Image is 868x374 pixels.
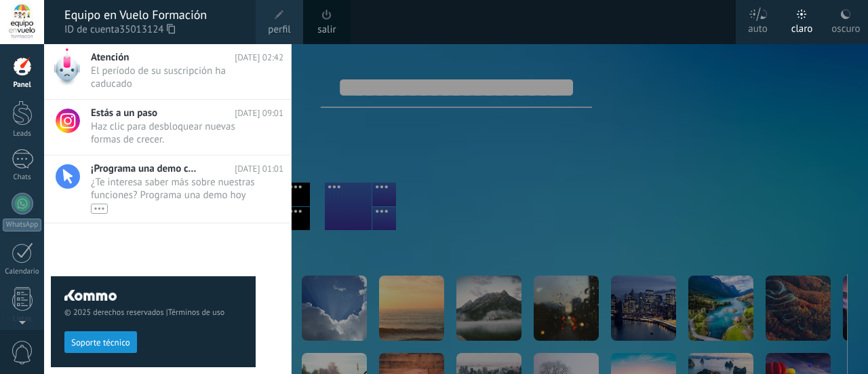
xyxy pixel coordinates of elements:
[3,81,42,90] div: Panel
[64,337,137,347] a: Soporte técnico
[64,307,242,318] span: © 2025 derechos reservados |
[235,107,283,119] span: [DATE] 09:01
[831,9,860,44] div: oscuro
[44,44,291,99] a: Atención [DATE] 02:42 El período de su suscripción ha caducado
[44,155,291,223] a: ¡Programa una demo con un experto! [DATE] 01:01 ¿Te interesa saber más sobre nuestras funciones? ...
[3,173,42,182] div: Chats
[748,9,768,44] div: auto
[3,267,42,276] div: Calendario
[317,22,336,37] a: salir
[64,22,242,37] span: ID de cuenta
[44,100,291,155] a: Estás a un paso [DATE] 09:01 Haz clic para desbloquear nuevas formas de crecer.
[64,331,137,353] button: Soporte técnico
[168,307,224,318] a: Términos de uso
[3,130,42,138] div: Leads
[64,7,242,22] div: Equipo en Vuelo Formación
[791,9,813,44] div: claro
[235,162,283,175] span: [DATE] 01:01
[71,338,130,348] span: Soporte técnico
[268,22,290,37] span: perfil
[235,51,283,64] span: [DATE] 02:42
[3,219,41,231] div: WhatsApp
[119,22,175,37] span: 35013124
